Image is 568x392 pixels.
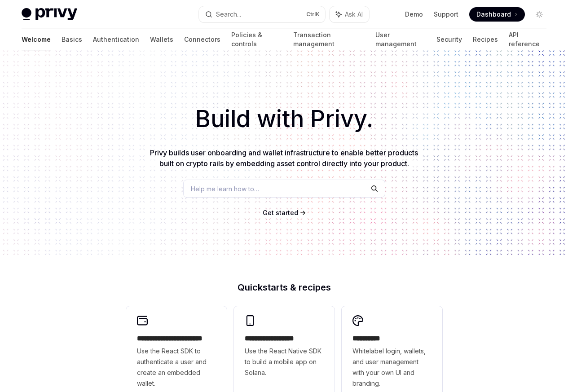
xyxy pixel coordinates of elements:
h1: Build with Privy. [14,101,554,137]
img: light logo [22,8,77,21]
a: Wallets [150,29,173,50]
h2: Quickstarts & recipes [126,283,442,292]
span: Get started [263,209,298,216]
a: Basics [62,29,82,50]
a: Connectors [184,29,220,50]
a: Demo [405,10,423,19]
a: Welcome [22,29,51,50]
a: Transaction management [293,29,364,50]
a: Security [436,29,462,50]
a: Recipes [473,29,498,50]
span: Ctrl K [306,11,320,18]
span: Help me learn how to… [191,184,259,194]
a: API reference [509,29,546,50]
a: Support [434,10,458,19]
a: User management [375,29,426,50]
a: Dashboard [469,7,525,22]
button: Search...CtrlK [199,6,325,22]
span: Use the React SDK to authenticate a user and create an embedded wallet. [137,346,216,389]
span: Use the React Native SDK to build a mobile app on Solana. [245,346,324,378]
button: Ask AI [330,6,369,22]
span: Ask AI [345,10,363,19]
span: Privy builds user onboarding and wallet infrastructure to enable better products built on crypto ... [150,148,418,168]
span: Dashboard [476,10,511,19]
div: Search... [216,9,241,20]
a: Authentication [93,29,139,50]
span: Whitelabel login, wallets, and user management with your own UI and branding. [352,346,432,389]
a: Get started [263,208,298,217]
button: Toggle dark mode [532,7,546,22]
a: Policies & controls [231,29,282,50]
